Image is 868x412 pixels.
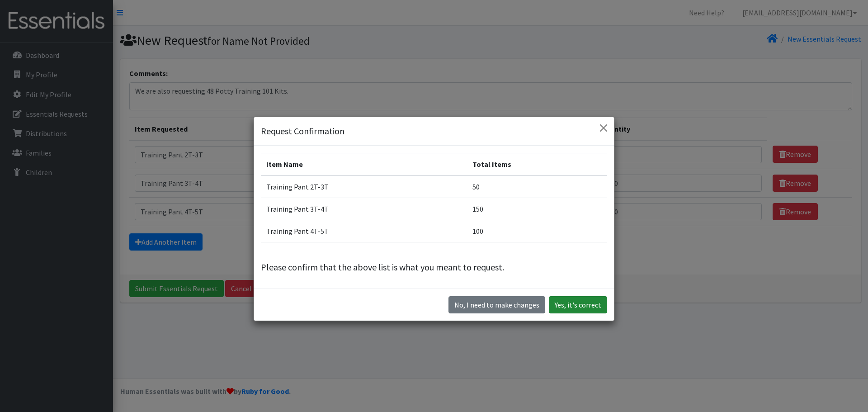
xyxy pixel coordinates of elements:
p: Please confirm that the above list is what you meant to request. [261,260,607,274]
button: Close [596,121,611,135]
td: 50 [467,175,607,198]
th: Item Name [261,153,467,175]
th: Total Items [467,153,607,175]
td: Training Pant 2T-3T [261,175,467,198]
button: Yes, it's correct [549,296,607,313]
button: No I need to make changes [448,296,545,313]
td: Training Pant 4T-5T [261,220,467,242]
h5: Request Confirmation [261,124,344,138]
td: 150 [467,198,607,220]
td: 100 [467,220,607,242]
td: Training Pant 3T-4T [261,198,467,220]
